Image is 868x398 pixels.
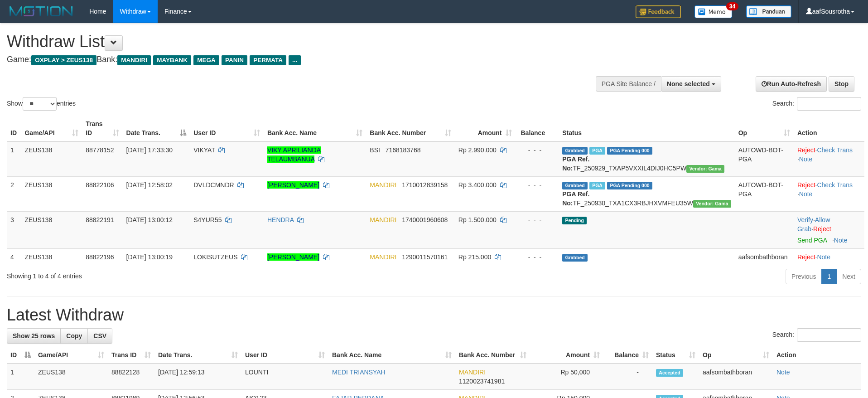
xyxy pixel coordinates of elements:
[13,332,55,340] span: Show 25 rows
[726,2,738,10] span: 34
[519,215,555,224] div: - - -
[370,181,396,189] span: MANDIRI
[589,182,605,189] span: Marked by aafchomsokheang
[686,165,724,173] span: Vendor URL: https://trx31.1velocity.biz
[562,155,589,172] b: PGA Ref. No:
[797,216,813,223] a: Verify
[117,55,151,65] span: MANDIRI
[794,248,864,265] td: ·
[66,332,82,340] span: Copy
[817,181,853,189] a: Check Trans
[756,76,827,92] a: Run Auto-Refresh
[562,217,587,224] span: Pending
[370,253,396,261] span: MANDIRI
[7,33,569,51] h1: Withdraw List
[562,147,588,155] span: Grabbed
[250,55,286,65] span: PERMATA
[562,182,588,189] span: Grabbed
[7,364,34,390] td: 1
[193,253,237,261] span: LOKISUTZEUS
[834,237,848,244] a: Note
[7,248,21,265] td: 4
[241,364,328,390] td: LOUNTI
[794,141,864,177] td: · ·
[7,347,34,364] th: ID: activate to sort column descending
[817,253,830,261] a: Note
[21,176,82,211] td: ZEUS138
[661,76,721,92] button: None selected
[735,176,794,211] td: AUTOWD-BOT-PGA
[562,254,588,262] span: Grabbed
[7,97,76,111] label: Show entries
[656,369,683,377] span: Accepted
[366,116,454,141] th: Bank Acc. Number: activate to sort column ascending
[459,369,486,376] span: MANDIRI
[34,347,108,364] th: Game/API: activate to sort column ascending
[370,146,380,154] span: BSI
[836,269,861,284] a: Next
[154,364,241,390] td: [DATE] 12:59:13
[699,364,773,390] td: aafsombathboran
[93,332,106,340] span: CSV
[813,225,831,233] a: Reject
[797,181,815,189] a: Reject
[794,176,864,211] td: · ·
[794,211,864,248] td: · ·
[7,141,21,177] td: 1
[154,347,241,364] th: Date Trans.: activate to sort column ascending
[636,5,681,18] img: Feedback.jpg
[108,347,154,364] th: Trans ID: activate to sort column ascending
[607,182,652,189] span: PGA Pending
[7,306,861,324] h1: Latest Withdraw
[267,146,321,163] a: VIKY APRILIANDA TELAUMBANUA
[772,97,861,111] label: Search:
[21,141,82,177] td: ZEUS138
[87,328,112,344] a: CSV
[193,216,222,223] span: S4YUR55
[402,181,448,189] span: Copy 1710012839158 to clipboard
[7,55,569,64] h4: Game: Bank:
[21,211,82,248] td: ZEUS138
[458,216,497,223] span: Rp 1.500.000
[797,216,830,233] a: Allow Grab
[459,378,505,385] span: Copy 1120023741981 to clipboard
[190,116,264,141] th: User ID: activate to sort column ascending
[264,116,366,141] th: Bank Acc. Name: activate to sort column ascending
[735,116,794,141] th: Op: activate to sort column ascending
[799,190,813,198] a: Note
[222,55,247,65] span: PANIN
[7,5,76,18] img: MOTION_logo.png
[402,253,448,261] span: Copy 1290011570161 to clipboard
[267,253,319,261] a: [PERSON_NAME]
[786,269,822,284] a: Previous
[193,55,219,65] span: MEGA
[86,181,114,189] span: 88822106
[455,116,516,141] th: Amount: activate to sort column ascending
[797,146,815,154] a: Reject
[519,180,555,189] div: - - -
[126,253,173,261] span: [DATE] 13:00:19
[458,253,491,261] span: Rp 215.000
[530,364,603,390] td: Rp 50,000
[193,181,234,189] span: DVLDCMNDR
[7,328,61,344] a: Show 25 rows
[797,253,815,261] a: Reject
[86,216,114,223] span: 88822191
[370,216,396,223] span: MANDIRI
[21,248,82,265] td: ZEUS138
[596,76,661,92] div: PGA Site Balance /
[797,216,830,233] span: ·
[607,147,652,155] span: PGA Pending
[797,328,861,342] input: Search:
[455,347,530,364] th: Bank Acc. Number: activate to sort column ascending
[86,146,114,154] span: 88778152
[60,328,88,344] a: Copy
[829,76,854,92] a: Stop
[289,55,301,65] span: ...
[332,369,386,376] a: MEDI TRIANSYAH
[821,269,837,284] a: 1
[794,116,864,141] th: Action
[153,55,191,65] span: MAYBANK
[603,364,652,390] td: -
[776,369,790,376] a: Note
